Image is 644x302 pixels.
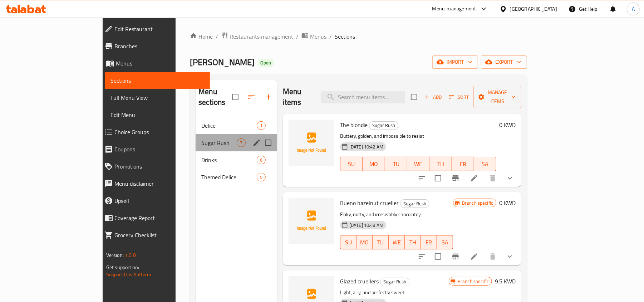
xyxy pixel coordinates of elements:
[251,137,262,148] button: edit
[470,252,478,261] a: Edit menu item
[237,140,245,146] span: 7
[449,93,469,101] span: Sort
[99,192,210,209] a: Upsell
[106,270,152,279] a: Support.OpsPlatform
[422,92,444,103] button: Add
[201,138,237,147] div: Sugar Rush
[432,159,449,169] span: TH
[484,248,501,265] button: delete
[369,121,398,130] span: Sugar Rush
[400,199,429,208] div: Sugar Rush
[447,248,464,265] button: Branch-specific-item
[329,32,332,41] li: /
[474,157,496,171] button: SA
[340,198,399,208] span: Bueno hazelnut crueller
[105,72,210,89] a: Sections
[114,231,205,239] span: Grocery Checklist
[340,132,496,141] p: Buttery, golden, and impossible to resist
[410,159,427,169] span: WE
[429,157,452,171] button: TH
[237,138,246,147] div: items
[481,55,527,69] button: export
[105,106,210,123] a: Edit Menu
[228,89,243,104] span: Select all sections
[346,222,386,229] span: [DATE] 10:48 AM
[114,42,205,50] span: Branches
[413,170,431,187] button: sort-choices
[106,250,124,260] span: Version:
[470,174,478,182] a: Edit menu item
[99,141,210,158] a: Coupons
[257,59,274,67] div: Open
[340,288,449,297] p: Light, airy, and perfectly sweet
[357,235,373,249] button: MO
[388,159,404,169] span: TU
[99,38,210,55] a: Branches
[99,158,210,175] a: Promotions
[216,32,218,41] li: /
[99,123,210,141] a: Choice Groups
[437,235,453,249] button: SA
[375,237,386,248] span: TU
[257,121,266,130] div: items
[99,226,210,244] a: Grocery Checklist
[257,156,266,164] div: items
[459,200,496,206] span: Branch specific
[380,278,409,286] div: Sugar Rush
[495,276,516,286] h6: 9.5 KWD
[196,151,277,169] div: Drinks6
[221,32,293,41] a: Restaurants management
[190,32,527,41] nav: breadcrumb
[422,92,444,103] span: Add item
[340,120,368,130] span: The blondie
[99,175,210,192] a: Menu disclaimer
[510,5,557,13] div: [GEOGRAPHIC_DATA]
[389,235,405,249] button: WE
[499,198,516,208] h6: 0 KWD
[201,173,257,181] span: Themed Delice
[424,237,434,248] span: FR
[125,250,136,260] span: 1.0.0
[440,237,450,248] span: SA
[365,159,382,169] span: MO
[501,170,518,187] button: show more
[431,171,446,186] span: Select to update
[477,159,493,169] span: SA
[110,93,205,102] span: Full Menu View
[260,88,277,106] button: Add section
[114,145,205,154] span: Coupons
[444,92,473,103] span: Sort items
[407,89,422,104] span: Select section
[380,278,409,286] span: Sugar Rush
[257,173,266,181] div: items
[421,235,437,249] button: FR
[321,91,405,103] input: search
[340,210,453,219] p: Flaky, nutty, and irresistibly chocolatey.
[257,122,265,129] span: 1
[432,5,476,13] div: Menu-management
[340,276,379,287] span: Glazed cruellers
[506,252,514,261] svg: Show Choices
[310,32,326,41] span: Menus
[484,170,501,187] button: delete
[455,159,471,169] span: FR
[201,156,257,164] span: Drinks
[257,174,265,181] span: 5
[431,249,446,264] span: Select to update
[196,169,277,186] div: Themed Delice5
[116,59,205,68] span: Menus
[257,157,265,164] span: 6
[114,25,205,33] span: Edit Restaurant
[455,278,492,285] span: Branch specific
[438,58,472,67] span: import
[447,170,464,187] button: Branch-specific-item
[99,209,210,226] a: Coverage Report
[413,248,431,265] button: sort-choices
[335,32,355,41] span: Sections
[201,121,257,130] span: Delice
[114,214,205,222] span: Coverage Report
[190,54,255,70] span: [PERSON_NAME]
[110,111,205,119] span: Edit Menu
[296,32,299,41] li: /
